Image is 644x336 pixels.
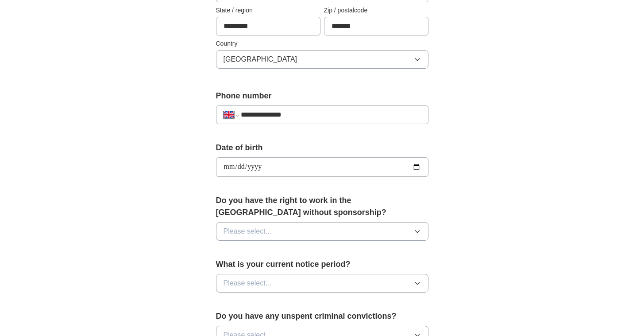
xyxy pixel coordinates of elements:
button: Please select... [216,274,428,293]
label: State / region [216,6,320,15]
button: [GEOGRAPHIC_DATA] [216,50,428,69]
label: Phone number [216,90,428,102]
label: Do you have any unspent criminal convictions? [216,310,428,322]
label: Do you have the right to work in the [GEOGRAPHIC_DATA] without sponsorship? [216,195,428,219]
label: Country [216,39,428,48]
label: Date of birth [216,142,428,154]
button: Please select... [216,222,428,241]
label: What is your current notice period? [216,258,428,270]
span: Please select... [224,278,272,289]
label: Zip / postalcode [324,6,428,15]
span: [GEOGRAPHIC_DATA] [224,54,297,65]
span: Please select... [224,226,272,237]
